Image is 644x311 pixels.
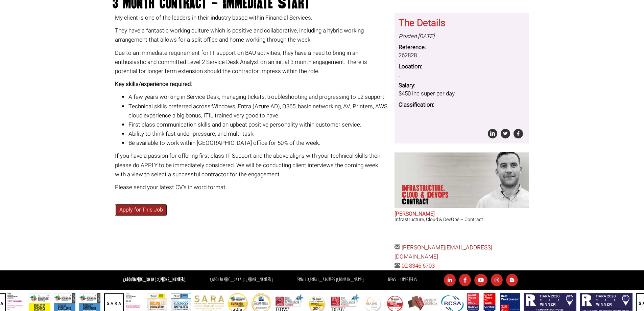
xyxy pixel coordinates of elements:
[402,198,454,205] span: Contract
[399,82,525,90] dt: Salary:
[123,276,186,283] strong: [GEOGRAPHIC_DATA]:
[128,102,387,120] span: Windows, Entra (Azure AD), O365, basic networking, AV, Printers, AWS cloud experience a big bonus...
[399,90,525,98] dd: $450 inc super per day
[399,101,525,109] dt: Classification:
[400,276,417,283] a: Timesheets
[399,63,525,71] dt: Location:
[245,276,273,283] a: [PHONE_NUMBER]
[395,217,529,222] h3: Infrastructure, Cloud & DevOps – Contract
[115,80,192,88] strong: Key skills/experience required:
[399,18,525,29] h3: The Details
[399,71,525,79] dd: ,
[128,120,389,129] li: First class communication skills and an upbeat positive personality within customer service.
[395,211,529,217] h2: [PERSON_NAME]
[128,138,389,148] li: Be available to work within [GEOGRAPHIC_DATA] office for 50% of the week.
[115,26,389,44] p: They have a fantastic working culture which is positive and collaborative, including a hybrid wor...
[115,151,389,179] p: If you have a passion for offering first class IT Support and the above aligns with your technica...
[464,152,529,208] img: Adam Eshet does Infrastructure, Cloud & DevOps Contract
[115,48,389,76] p: Due to an immediate requirement for IT support on BAU activities, they have a need to bring in an...
[399,43,525,51] dt: Reference:
[308,276,364,283] a: [EMAIL_ADDRESS][DOMAIN_NAME]
[115,13,389,22] p: My client is one of the leaders in their industry based within Financial Services.
[128,102,389,120] li: Technical skills preferred across:
[399,32,434,41] i: Posted [DATE]
[115,183,389,192] p: Please send your latest CV's in word format.
[158,276,186,283] a: [PHONE_NUMBER]
[115,204,167,216] a: Apply for This Job
[295,275,365,285] li: Email:
[399,51,525,60] dd: 262828
[402,185,454,205] p: Infrastructure, Cloud & DevOps
[208,275,275,285] li: [GEOGRAPHIC_DATA]:
[395,243,492,261] a: [PERSON_NAME][EMAIL_ADDRESS][DOMAIN_NAME]
[388,276,396,283] a: News
[128,129,389,138] li: Ability to think fast under pressure, and multi-task.
[128,92,389,102] li: A few years working in Service Desk, managing tickets, troubleshooting and progressing to L2 supp...
[402,262,435,270] a: 02 8346 6703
